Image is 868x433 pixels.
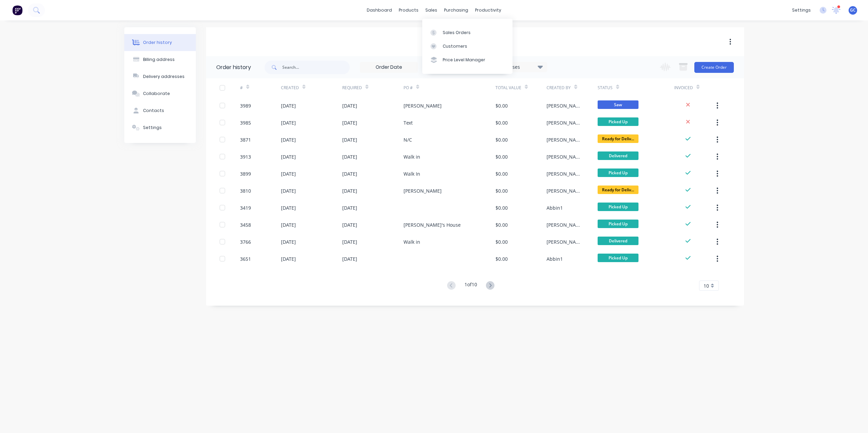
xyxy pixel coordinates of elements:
[342,102,357,109] div: [DATE]
[240,204,251,211] div: 3419
[598,254,638,262] span: Picked Up
[240,221,251,228] div: 3458
[547,170,584,177] div: [PERSON_NAME]
[124,102,196,119] button: Contacts
[342,187,357,194] div: [DATE]
[598,186,638,194] span: Ready for Deliv...
[124,85,196,102] button: Collaborate
[342,170,357,177] div: [DATE]
[404,153,420,160] div: Walk in
[547,102,584,109] div: [PERSON_NAME]
[404,78,495,97] div: PO #
[395,5,422,15] div: products
[240,153,251,160] div: 3913
[342,136,357,143] div: [DATE]
[240,170,251,177] div: 3899
[598,85,613,91] div: Status
[240,78,281,97] div: #
[443,30,471,36] div: Sales Orders
[495,238,508,245] div: $0.00
[704,282,709,289] span: 10
[495,170,508,177] div: $0.00
[281,78,342,97] div: Created
[143,57,175,63] div: Billing address
[547,153,584,160] div: [PERSON_NAME]
[422,26,512,39] a: Sales Orders
[342,119,357,126] div: [DATE]
[464,281,477,291] div: 1 of 10
[404,102,442,109] div: [PERSON_NAME]
[495,85,521,91] div: Total Value
[490,63,547,71] div: 29 Statuses
[281,119,296,126] div: [DATE]
[598,151,638,160] span: Delivered
[342,221,357,228] div: [DATE]
[422,39,512,53] a: Customers
[143,125,162,131] div: Settings
[789,5,814,15] div: settings
[240,136,251,143] div: 3871
[850,7,856,13] span: GC
[443,57,485,63] div: Price Level Manager
[598,100,638,109] span: Saw
[342,204,357,211] div: [DATE]
[495,78,547,97] div: Total Value
[143,39,172,46] div: Order history
[547,136,584,143] div: [PERSON_NAME]
[404,187,442,194] div: [PERSON_NAME]
[495,255,508,262] div: $0.00
[674,78,715,97] div: Invoiced
[422,53,512,67] a: Price Level Manager
[404,238,420,245] div: Walk in
[598,169,638,177] span: Picked Up
[404,119,413,126] div: Text
[598,78,674,97] div: Status
[342,153,357,160] div: [DATE]
[441,5,472,15] div: purchasing
[598,203,638,211] span: Picked Up
[598,220,638,228] span: Picked Up
[547,238,584,245] div: [PERSON_NAME]
[240,238,251,245] div: 3766
[547,85,571,91] div: Created By
[598,237,638,245] span: Delivered
[443,43,467,49] div: Customers
[281,102,296,109] div: [DATE]
[281,170,296,177] div: [DATE]
[547,255,563,262] div: Abbin1
[495,136,508,143] div: $0.00
[360,62,417,73] input: Order Date
[694,62,734,73] button: Create Order
[547,204,563,211] div: Abbin1
[342,85,362,91] div: Required
[404,221,461,228] div: [PERSON_NAME]'s House
[547,78,598,97] div: Created By
[240,255,251,262] div: 3651
[495,187,508,194] div: $0.00
[240,102,251,109] div: 3989
[240,187,251,194] div: 3810
[281,153,296,160] div: [DATE]
[281,136,296,143] div: [DATE]
[143,74,185,80] div: Delivery addresses
[143,108,164,114] div: Contacts
[495,221,508,228] div: $0.00
[12,5,22,15] img: Factory
[404,170,420,177] div: Walk In
[216,63,251,71] div: Order history
[124,51,196,68] button: Billing address
[472,5,505,15] div: productivity
[404,85,413,91] div: PO #
[547,119,584,126] div: [PERSON_NAME]
[124,119,196,136] button: Settings
[281,204,296,211] div: [DATE]
[363,5,395,15] a: dashboard
[282,61,350,74] input: Search...
[281,221,296,228] div: [DATE]
[281,187,296,194] div: [DATE]
[404,136,412,143] div: N/C
[342,78,404,97] div: Required
[342,238,357,245] div: [DATE]
[281,255,296,262] div: [DATE]
[495,102,508,109] div: $0.00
